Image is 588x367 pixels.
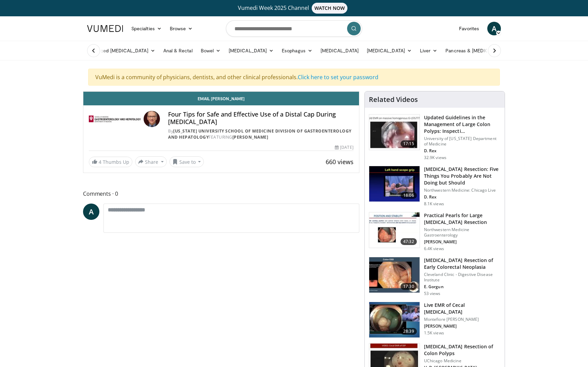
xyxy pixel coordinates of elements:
img: dfcfcb0d-b871-4e1a-9f0c-9f64970f7dd8.150x105_q85_crop-smart_upscale.jpg [369,115,420,150]
a: [MEDICAL_DATA] [225,44,278,57]
a: 28:39 Live EMR of Cecal [MEDICAL_DATA] Montefiore [PERSON_NAME] [PERSON_NAME] 1.5K views [369,302,501,338]
a: Browse [166,22,197,35]
a: 4 Thumbs Up [89,157,132,167]
p: Cleveland Clinic - Digestive Disease Institute [424,272,501,283]
a: Click here to set your password [298,73,378,81]
img: c5b96632-e599-40e7-9704-3d2ea409a092.150x105_q85_crop-smart_upscale.jpg [369,302,420,337]
a: [MEDICAL_DATA] [363,44,416,57]
p: Northwestern Medicine Gastroenterology [424,227,501,238]
a: Vumedi Week 2025 ChannelWATCH NOW [88,3,500,14]
a: A [83,204,99,220]
p: Northwestern Medicine: Chicago Live [424,188,501,193]
h3: Live EMR of Cecal [MEDICAL_DATA] [424,302,501,315]
div: VuMedi is a community of physicians, dentists, and other clinical professionals. [88,69,500,86]
span: Comments 0 [83,189,359,198]
a: 17:30 [MEDICAL_DATA] Resection of Early Colorectal Neoplasia Cleveland Clinic - Digestive Disease... [369,257,501,296]
p: [PERSON_NAME] [424,324,501,329]
h4: Related Videos [369,95,418,104]
img: Avatar [144,111,160,127]
img: VuMedi Logo [87,25,123,32]
a: Specialties [127,22,166,35]
a: 18:06 [MEDICAL_DATA] Resection: Five Things You Probably Are Not Doing but Should Northwestern Me... [369,166,501,207]
a: 47:32 Practical Pearls for Large [MEDICAL_DATA] Resection Northwestern Medicine Gastroenterology ... [369,212,501,251]
p: University of [US_STATE] Department of Medicine [424,136,501,147]
h3: [MEDICAL_DATA] Resection: Five Things You Probably Are Not Doing but Should [424,166,501,186]
img: 2f3204fc-fe9c-4e55-bbc2-21ba8c8e5b61.150x105_q85_crop-smart_upscale.jpg [369,257,420,293]
span: 660 views [326,158,354,166]
a: Bowel [197,44,225,57]
h3: Practical Pearls for Large [MEDICAL_DATA] Resection [424,212,501,226]
img: Indiana University School of Medicine Division of Gastroenterology and Hepatology [89,111,141,127]
button: Share [135,156,167,167]
a: 17:15 Updated Guidelines in the Management of Large Colon Polyps: Inspecti… University of [US_STA... [369,114,501,160]
a: Email [PERSON_NAME] [83,92,359,105]
div: [DATE] [335,144,353,151]
video-js: Video Player [83,91,359,92]
span: WATCH NOW [312,3,348,14]
span: 18:06 [401,192,417,199]
h3: Updated Guidelines in the Management of Large Colon Polyps: Inspecti… [424,114,501,135]
a: Esophagus [278,44,316,57]
h3: [MEDICAL_DATA] Resection of Early Colorectal Neoplasia [424,257,501,270]
p: 53 views [424,291,441,296]
p: D. Rex [424,148,501,154]
a: Liver [416,44,441,57]
p: Montefiore [PERSON_NAME] [424,317,501,322]
span: 47:32 [401,238,417,245]
p: 32.9K views [424,155,446,160]
p: [PERSON_NAME] [424,239,501,245]
a: Pancreas & [MEDICAL_DATA] [441,44,521,57]
img: 0daeedfc-011e-4156-8487-34fa55861f89.150x105_q85_crop-smart_upscale.jpg [369,212,420,248]
button: Save to [169,156,204,167]
span: 4 [99,159,101,165]
span: 17:30 [401,283,417,290]
img: 264924ef-8041-41fd-95c4-78b943f1e5b5.150x105_q85_crop-smart_upscale.jpg [369,166,420,202]
div: By FEATURING [168,128,353,140]
a: A [487,22,501,35]
p: 8.1K views [424,201,444,207]
p: 6.4K views [424,246,444,251]
h3: [MEDICAL_DATA] Resection of Colon Polyps [424,343,501,357]
a: Anal & Rectal [159,44,197,57]
span: 17:15 [401,140,417,147]
p: E. Gorgun [424,284,501,290]
span: 28:39 [401,328,417,335]
input: Search topics, interventions [226,20,362,37]
a: Advanced [MEDICAL_DATA] [83,44,159,57]
p: 1.5K views [424,330,444,336]
a: [PERSON_NAME] [232,134,268,140]
a: [US_STATE] University School of Medicine Division of Gastroenterology and Hepatology [168,128,352,140]
p: D. Rex [424,194,501,200]
a: [MEDICAL_DATA] [316,44,363,57]
p: UChicago Medicine [424,358,501,364]
a: Favorites [455,22,483,35]
h4: Four Tips for Safe and Effective Use of a Distal Cap During [MEDICAL_DATA] [168,111,353,125]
